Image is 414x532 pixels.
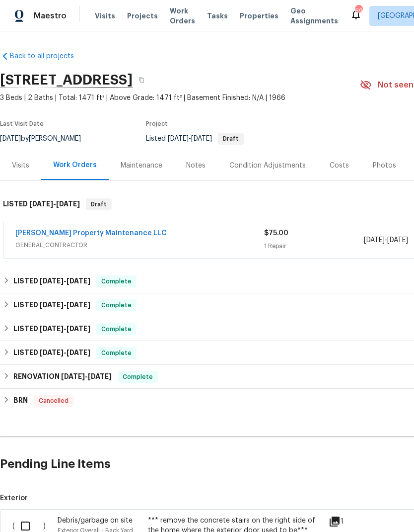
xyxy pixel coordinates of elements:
[119,372,157,382] span: Complete
[40,277,90,284] span: -
[29,200,53,207] span: [DATE]
[40,325,64,332] span: [DATE]
[264,230,288,237] span: $75.00
[67,325,90,332] span: [DATE]
[186,161,206,171] div: Notes
[364,235,408,245] span: -
[97,348,136,358] span: Complete
[13,395,28,407] h6: BRN
[34,11,67,21] span: Maestro
[13,371,112,383] h6: RENOVATION
[13,323,90,335] h6: LISTED
[40,325,90,332] span: -
[264,241,363,251] div: 1 Repair
[146,121,168,127] span: Project
[40,301,90,308] span: -
[67,349,90,356] span: [DATE]
[12,161,29,171] div: Visits
[364,237,385,244] span: [DATE]
[40,301,64,308] span: [DATE]
[56,200,80,207] span: [DATE]
[97,324,136,334] span: Complete
[355,6,362,16] div: 69
[219,136,243,142] span: Draft
[13,299,90,311] h6: LISTED
[87,199,111,209] span: Draft
[61,373,112,380] span: -
[229,161,306,171] div: Condition Adjustments
[13,275,90,287] h6: LISTED
[13,347,90,359] h6: LISTED
[170,6,195,26] span: Work Orders
[67,277,90,284] span: [DATE]
[290,6,338,26] span: Geo Assignments
[40,277,64,284] span: [DATE]
[15,230,167,237] a: [PERSON_NAME] Property Maintenance LLC
[168,135,189,142] span: [DATE]
[121,161,162,171] div: Maintenance
[191,135,212,142] span: [DATE]
[97,276,136,286] span: Complete
[40,349,64,356] span: [DATE]
[240,11,278,21] span: Properties
[168,135,212,142] span: -
[373,161,396,171] div: Photos
[29,200,80,207] span: -
[3,198,80,210] h6: LISTED
[95,11,115,21] span: Visits
[40,349,90,356] span: -
[133,71,150,89] button: Copy Address
[329,516,368,528] div: 1
[67,301,90,308] span: [DATE]
[207,12,228,19] span: Tasks
[61,373,85,380] span: [DATE]
[97,300,136,310] span: Complete
[35,396,72,406] span: Cancelled
[53,160,97,170] div: Work Orders
[146,135,244,142] span: Listed
[127,11,158,21] span: Projects
[330,161,349,171] div: Costs
[15,240,264,250] span: GENERAL_CONTRACTOR
[88,373,112,380] span: [DATE]
[387,237,408,244] span: [DATE]
[58,517,133,524] span: Debris/garbage on site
